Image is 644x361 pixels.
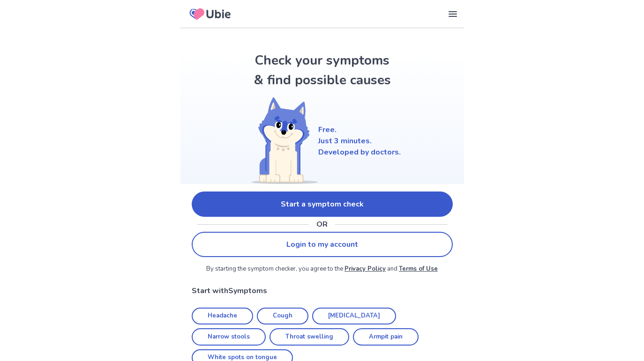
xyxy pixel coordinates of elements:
[192,328,266,346] a: Narrow stools
[318,147,401,158] p: Developed by doctors.
[318,135,401,147] p: Just 3 minutes.
[192,308,253,325] a: Headache
[252,51,392,90] h1: Check your symptoms & find possible causes
[257,308,308,325] a: Cough
[344,265,386,273] a: Privacy Policy
[270,328,349,346] a: Throat swelling
[318,124,401,135] p: Free.
[353,328,419,346] a: Armpit pain
[399,265,438,273] a: Terms of Use
[192,285,453,296] p: Start with Symptoms
[316,219,328,230] p: OR
[192,232,453,257] a: Login to my account
[192,192,453,217] a: Start a symptom check
[312,308,396,325] a: [MEDICAL_DATA]
[243,97,318,184] img: Shiba (Welcome)
[192,265,453,274] p: By starting the symptom checker, you agree to the and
